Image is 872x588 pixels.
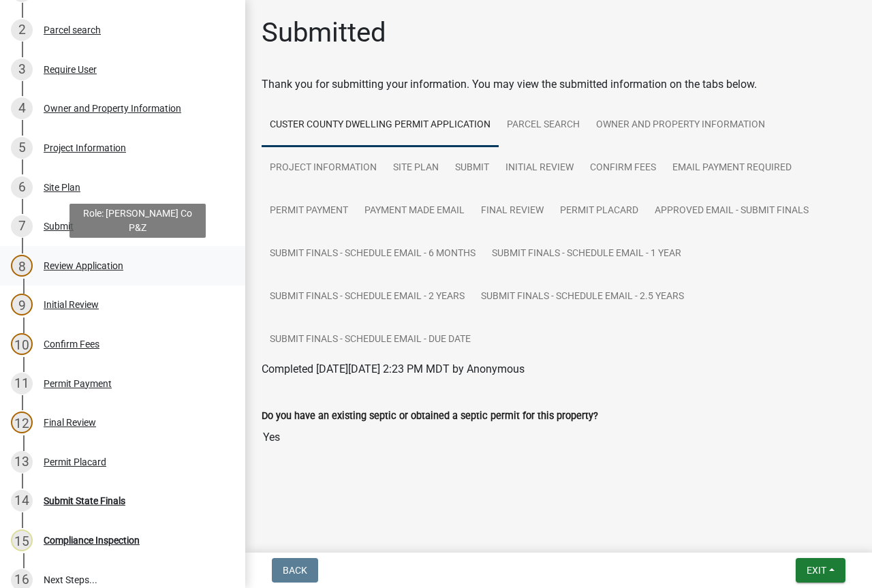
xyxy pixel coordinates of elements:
[262,104,499,147] a: Custer County Dwelling Permit Application
[262,16,386,49] h1: Submitted
[11,412,33,433] div: 12
[272,558,318,583] button: Back
[44,379,112,388] div: Permit Payment
[11,215,33,237] div: 7
[499,104,588,147] a: Parcel search
[11,294,33,315] div: 9
[44,496,125,506] div: Submit State Finals
[11,19,33,41] div: 2
[385,146,447,190] a: Site Plan
[44,339,99,349] div: Confirm Fees
[11,333,33,355] div: 10
[796,558,845,583] button: Exit
[11,373,33,394] div: 11
[484,232,689,276] a: Submit Finals - Schedule Email - 1 Year
[11,529,33,551] div: 15
[11,451,33,473] div: 13
[262,232,484,276] a: Submit Finals - Schedule Email - 6 Months
[11,255,33,277] div: 8
[262,412,598,421] label: Do you have an existing septic or obtained a septic permit for this property?
[44,104,181,113] div: Owner and Property Information
[582,146,664,190] a: Confirm Fees
[473,189,552,233] a: Final Review
[356,189,473,233] a: Payment Made Email
[262,275,473,319] a: Submit Finals - Schedule Email - 2 Years
[44,221,74,231] div: Submit
[283,565,307,576] span: Back
[11,59,33,80] div: 3
[664,146,800,190] a: Email Payment Required
[11,97,33,119] div: 4
[647,189,817,233] a: Approved Email - Submit Finals
[807,565,826,576] span: Exit
[69,204,206,238] div: Role: [PERSON_NAME] Co P&Z
[44,143,126,153] div: Project Information
[44,183,80,192] div: Site Plan
[262,362,525,375] span: Completed [DATE][DATE] 2:23 PM MDT by Anonymous
[262,146,385,190] a: Project Information
[44,300,99,309] div: Initial Review
[44,418,96,427] div: Final Review
[497,146,582,190] a: Initial Review
[44,261,123,270] div: Review Application
[473,275,692,319] a: Submit Finals - Schedule Email - 2.5 Years
[11,176,33,198] div: 6
[44,65,97,74] div: Require User
[262,318,479,362] a: Submit Finals - Schedule Email - Due Date
[262,189,356,233] a: Permit Payment
[11,490,33,512] div: 14
[11,137,33,159] div: 5
[44,25,101,35] div: Parcel search
[262,76,856,93] div: Thank you for submitting your information. You may view the submitted information on the tabs below.
[588,104,773,147] a: Owner and Property Information
[44,536,140,545] div: Compliance Inspection
[447,146,497,190] a: Submit
[44,457,106,467] div: Permit Placard
[552,189,647,233] a: Permit Placard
